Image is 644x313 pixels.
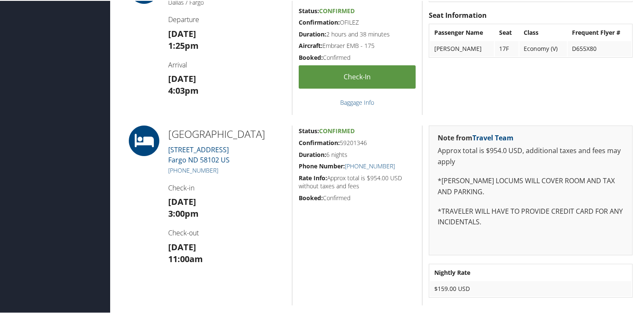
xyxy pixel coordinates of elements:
[430,264,631,279] th: Nightly Rate
[299,17,416,26] h5: OFILEZ
[299,41,322,49] strong: Aircraft:
[168,59,286,69] h4: Arrival
[568,40,631,56] td: D655X80
[345,161,395,169] a: [PHONE_NUMBER]
[430,24,494,39] th: Passenger Name
[168,252,203,264] strong: 11:00am
[319,6,355,14] span: Confirmed
[299,193,416,201] h5: Confirmed
[299,138,416,146] h5: 59201346
[168,84,199,95] strong: 4:03pm
[299,193,323,201] strong: Booked:
[438,205,624,227] p: *TRAVELER WILL HAVE TO PROVIDE CREDIT CARD FOR ANY INCIDENTALS.
[168,207,199,218] strong: 3:00pm
[340,98,374,106] a: Baggage Info
[299,53,323,61] strong: Booked:
[299,126,319,134] strong: Status:
[168,39,199,50] strong: 1:25pm
[495,40,519,56] td: 17F
[299,173,416,190] h5: Approx total is $954.00 USD without taxes and fees
[168,195,196,207] strong: [DATE]
[299,138,340,146] strong: Confirmation:
[168,144,230,164] a: [STREET_ADDRESS]Fargo ND 58102 US
[519,24,567,39] th: Class
[299,64,416,88] a: Check-in
[438,132,514,142] strong: Note from
[319,126,355,134] span: Confirmed
[168,240,196,252] strong: [DATE]
[168,182,286,192] h4: Check-in
[168,72,196,84] strong: [DATE]
[299,6,319,14] strong: Status:
[495,24,519,39] th: Seat
[168,227,286,237] h4: Check-out
[299,29,326,37] strong: Duration:
[299,150,416,158] h5: 6 nights
[168,14,286,23] h4: Departure
[430,40,494,56] td: [PERSON_NAME]
[430,280,631,296] td: $159.00 USD
[299,41,416,49] h5: Embraer EMB - 175
[299,150,326,158] strong: Duration:
[429,10,487,19] strong: Seat Information
[299,29,416,38] h5: 2 hours and 38 minutes
[168,165,218,173] a: [PHONE_NUMBER]
[299,161,345,169] strong: Phone Number:
[438,175,624,196] p: *[PERSON_NAME] LOCUMS WILL COVER ROOM AND TAX AND PARKING.
[168,27,196,39] strong: [DATE]
[438,145,624,166] p: Approx total is $954.0 USD, additional taxes and fees may apply
[472,132,514,142] a: Travel Team
[299,53,416,61] h5: Confirmed
[168,126,286,140] h2: [GEOGRAPHIC_DATA]
[568,24,631,39] th: Frequent Flyer #
[299,17,340,25] strong: Confirmation:
[519,40,567,56] td: Economy (V)
[299,173,327,181] strong: Rate Info:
